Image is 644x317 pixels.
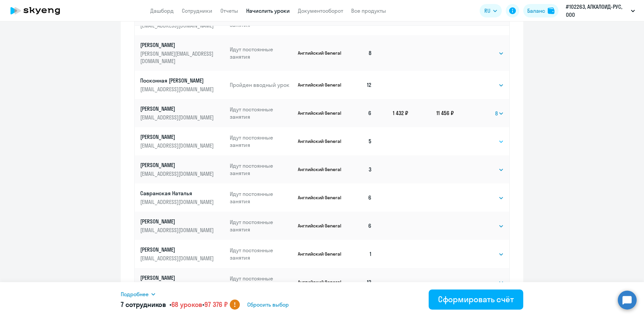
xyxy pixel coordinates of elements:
[140,170,215,177] p: [EMAIL_ADDRESS][DOMAIN_NAME]
[343,240,377,268] td: 1
[230,247,293,261] p: Идут постоянные занятия
[230,275,293,289] p: Идут постоянные занятия
[298,82,343,88] p: Английский General
[140,161,224,177] a: [PERSON_NAME][EMAIL_ADDRESS][DOMAIN_NAME]
[298,195,343,201] p: Английский General
[121,300,228,309] h5: 7 сотрудников • •
[140,246,215,253] p: [PERSON_NAME]
[140,41,224,65] a: [PERSON_NAME][PERSON_NAME][EMAIL_ADDRESS][DOMAIN_NAME]
[343,183,377,212] td: 6
[140,161,215,169] p: [PERSON_NAME]
[408,99,454,127] td: 11 456 ₽
[140,190,215,197] p: Савранская Наталья
[343,35,377,71] td: 8
[343,99,377,127] td: 6
[298,50,343,56] p: Английский General
[351,7,386,14] a: Все продукты
[140,41,215,49] p: [PERSON_NAME]
[343,127,377,155] td: 5
[230,190,293,205] p: Идут постоянные занятия
[298,279,343,285] p: Английский General
[298,138,343,144] p: Английский General
[247,301,289,309] span: Сбросить выбор
[140,77,224,93] a: Посконная [PERSON_NAME][EMAIL_ADDRESS][DOMAIN_NAME]
[140,226,215,234] p: [EMAIL_ADDRESS][DOMAIN_NAME]
[121,290,149,298] span: Подробнее
[140,190,224,206] a: Савранская Наталья[EMAIL_ADDRESS][DOMAIN_NAME]
[140,105,224,121] a: [PERSON_NAME][EMAIL_ADDRESS][DOMAIN_NAME]
[298,110,343,116] p: Английский General
[246,7,290,14] a: Начислить уроки
[527,7,545,15] div: Баланс
[140,77,215,84] p: Посконная [PERSON_NAME]
[230,46,293,60] p: Идут постоянные занятия
[140,133,224,149] a: [PERSON_NAME][EMAIL_ADDRESS][DOMAIN_NAME]
[204,300,228,309] span: 97 376 ₽
[298,166,343,172] p: Английский General
[438,294,514,305] div: Сформировать счёт
[140,255,215,262] p: [EMAIL_ADDRESS][DOMAIN_NAME]
[140,86,215,93] p: [EMAIL_ADDRESS][DOMAIN_NAME]
[140,133,215,141] p: [PERSON_NAME]
[343,268,377,296] td: 12
[230,106,293,120] p: Идут постоянные занятия
[523,4,558,17] button: Балансbalance
[140,114,215,121] p: [EMAIL_ADDRESS][DOMAIN_NAME]
[140,50,215,65] p: [PERSON_NAME][EMAIL_ADDRESS][DOMAIN_NAME]
[140,218,224,234] a: [PERSON_NAME][EMAIL_ADDRESS][DOMAIN_NAME]
[140,142,215,149] p: [EMAIL_ADDRESS][DOMAIN_NAME]
[548,7,554,14] img: balance
[562,3,638,19] button: #102263, АЛКАЛОИД-РУС, ООО
[298,251,343,257] p: Английский General
[298,223,343,229] p: Английский General
[230,162,293,177] p: Идут постоянные занятия
[230,218,293,233] p: Идут постоянные занятия
[230,81,293,89] p: Пройден вводный урок
[140,218,215,225] p: [PERSON_NAME]
[220,7,238,14] a: Отчеты
[140,105,215,112] p: [PERSON_NAME]
[566,3,628,19] p: #102263, АЛКАЛОИД-РУС, ООО
[429,289,523,310] button: Сформировать счёт
[377,99,408,127] td: 1 432 ₽
[150,7,174,14] a: Дашборд
[140,274,224,290] a: [PERSON_NAME][EMAIL_ADDRESS][DOMAIN_NAME]
[182,7,212,14] a: Сотрудники
[140,274,215,281] p: [PERSON_NAME]
[343,71,377,99] td: 12
[343,155,377,183] td: 3
[343,212,377,240] td: 6
[298,7,343,14] a: Документооборот
[230,134,293,149] p: Идут постоянные занятия
[140,246,224,262] a: [PERSON_NAME][EMAIL_ADDRESS][DOMAIN_NAME]
[484,7,490,15] span: RU
[480,4,502,17] button: RU
[171,300,203,309] span: 68 уроков
[140,198,215,206] p: [EMAIL_ADDRESS][DOMAIN_NAME]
